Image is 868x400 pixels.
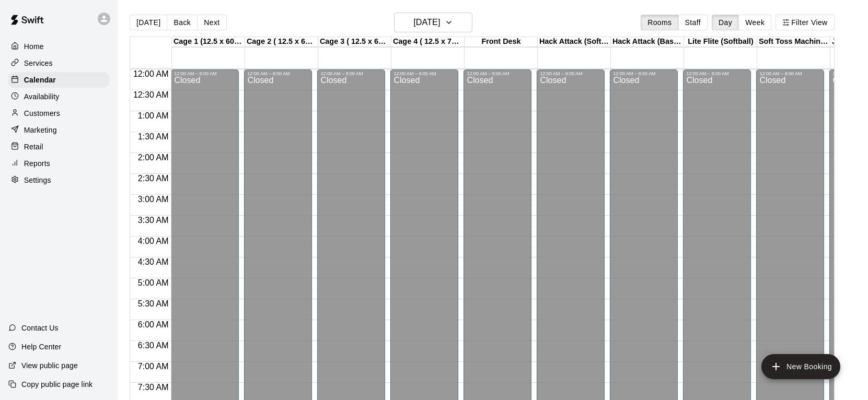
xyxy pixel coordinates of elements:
div: 12:00 AM – 9:00 AM [394,71,455,76]
button: Back [167,15,198,30]
p: Marketing [24,125,57,135]
button: Day [712,15,739,30]
span: 2:30 AM [135,174,171,183]
button: Staff [678,15,708,30]
a: Customers [8,105,109,121]
div: 12:00 AM – 9:00 AM [247,71,309,76]
button: Week [738,15,771,30]
button: add [761,354,840,379]
p: Reports [24,158,50,169]
span: 7:00 AM [135,362,171,371]
p: Copy public page link [21,379,92,390]
span: 7:30 AM [135,383,171,392]
div: 12:00 AM – 9:00 AM [613,71,675,76]
h6: [DATE] [413,15,440,30]
button: Filter View [776,15,834,30]
div: Cage 2 ( 12.5 x 60ft ) [245,37,318,47]
span: 5:00 AM [135,278,171,287]
a: Calendar [8,72,109,88]
span: 2:00 AM [135,153,171,162]
p: Services [24,58,53,68]
span: 12:00 AM [131,69,171,78]
p: Home [24,41,44,52]
span: 6:00 AM [135,320,171,329]
a: Retail [8,139,109,155]
button: Next [197,15,226,30]
span: 4:30 AM [135,257,171,266]
a: Settings [8,172,109,188]
p: Customers [24,108,60,119]
span: 1:00 AM [135,111,171,120]
div: 12:00 AM – 9:00 AM [686,71,748,76]
span: 5:30 AM [135,299,171,308]
button: Rooms [641,15,678,30]
div: Front Desk [465,37,538,47]
div: 12:00 AM – 9:00 AM [320,71,382,76]
span: 3:00 AM [135,195,171,204]
button: [DATE] [130,15,167,30]
a: Reports [8,156,109,171]
button: [DATE] [394,13,472,32]
span: 4:00 AM [135,237,171,245]
div: 12:00 AM – 9:00 AM [540,71,601,76]
div: Cage 4 ( 12.5 x 70 ft ) [391,37,465,47]
p: Settings [24,175,51,185]
a: Services [8,55,109,71]
p: Help Center [21,342,61,352]
span: 6:30 AM [135,341,171,350]
p: View public page [21,360,78,371]
div: Lite Flite (Softball) [684,37,757,47]
p: Contact Us [21,323,59,333]
div: Cage 1 (12.5 x 60 ft) [172,37,245,47]
span: 3:30 AM [135,216,171,225]
p: Availability [24,91,60,102]
p: Calendar [24,75,56,85]
div: 12:00 AM – 9:00 AM [759,71,821,76]
div: Hack Attack (Softball) [538,37,611,47]
div: Hack Attack (Baseball) [611,37,684,47]
div: 12:00 AM – 9:00 AM [174,71,236,76]
span: 1:30 AM [135,132,171,141]
div: Soft Toss Machine (Softball+Baseball) [757,37,830,47]
div: 12:00 AM – 9:00 AM [467,71,528,76]
a: Availability [8,89,109,104]
p: Retail [24,142,43,152]
a: Home [8,39,109,54]
span: 12:30 AM [131,90,171,99]
a: Marketing [8,122,109,138]
div: Cage 3 ( 12.5 x 60 ft ) [318,37,391,47]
